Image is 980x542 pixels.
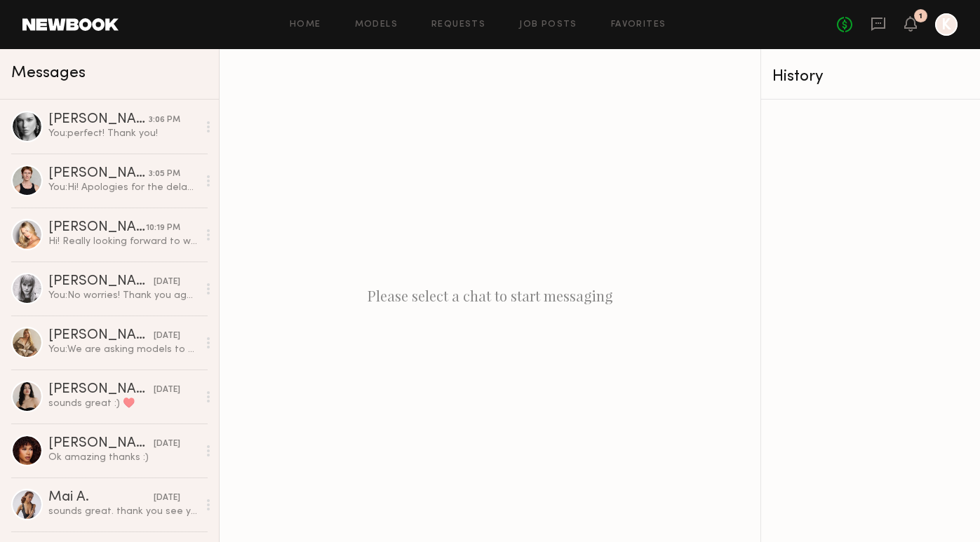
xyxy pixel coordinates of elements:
div: You: No worries! Thank you again! [48,289,198,302]
a: Models [355,20,398,29]
div: [PERSON_NAME] [48,167,149,181]
div: [DATE] [154,492,180,505]
div: [DATE] [154,438,180,451]
div: sounds great. thank you see you then [48,505,198,518]
div: sounds great :) ♥️ [48,397,198,410]
div: You: perfect! Thank you! [48,127,198,140]
div: [PERSON_NAME] [48,113,149,127]
div: [PERSON_NAME] [48,275,154,289]
div: [PERSON_NAME] [48,383,154,397]
div: [DATE] [154,276,180,289]
div: History [772,69,969,85]
div: Mai A. [48,491,154,505]
div: 10:19 PM [146,222,180,235]
a: Favorites [611,20,666,29]
div: 3:06 PM [149,114,180,127]
div: You: Hi! Apologies for the delayed response. That is your call time and estimated wrap time. [48,181,198,194]
div: You: We are asking models to come in their own personal style avoiding any large logos. Hair and ... [48,343,198,356]
a: K [935,13,958,36]
div: Please select a chat to start messaging [220,49,760,542]
a: Home [290,20,321,29]
div: 1 [919,13,922,20]
span: Messages [11,65,86,81]
div: [PERSON_NAME] [48,221,146,235]
a: Job Posts [519,20,577,29]
div: Hi! Really looking forward to working together :) I wanted to confirm the wardrobe requirements s... [48,235,198,248]
div: [DATE] [154,330,180,343]
div: Ok amazing thanks :) [48,451,198,464]
div: 3:05 PM [149,168,180,181]
div: [DATE] [154,384,180,397]
div: [PERSON_NAME] [48,329,154,343]
a: Requests [431,20,485,29]
div: [PERSON_NAME] [48,437,154,451]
